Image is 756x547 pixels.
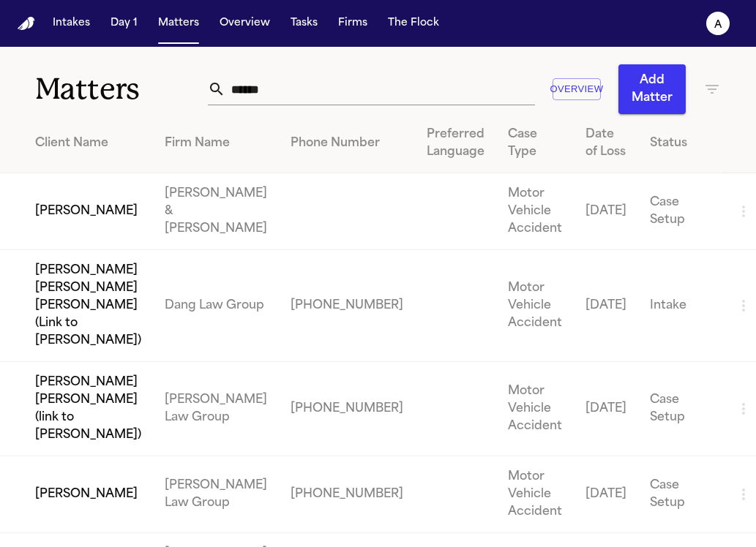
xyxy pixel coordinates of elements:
img: Finch Logo [18,17,35,31]
td: [DATE] [574,173,638,250]
td: Motor Vehicle Accident [496,362,574,456]
td: [PHONE_NUMBER] [279,250,415,362]
a: Home [18,17,35,31]
button: The Flock [382,10,445,37]
button: Matters [152,10,205,37]
td: Motor Vehicle Accident [496,456,574,533]
td: Case Setup [638,362,723,456]
td: Case Setup [638,173,723,250]
button: Firms [332,10,373,37]
td: [PERSON_NAME] & [PERSON_NAME] [153,173,279,250]
div: Phone Number [291,135,403,152]
button: Add Matter [618,64,686,114]
td: [PERSON_NAME] Law Group [153,362,279,456]
td: Motor Vehicle Accident [496,250,574,362]
td: Dang Law Group [153,250,279,362]
button: Day 1 [105,10,143,37]
div: Client Name [35,135,141,152]
td: [DATE] [574,362,638,456]
td: Intake [638,250,723,362]
td: [DATE] [574,250,638,362]
h1: Matters [35,71,208,107]
div: Firm Name [165,135,267,152]
td: Motor Vehicle Accident [496,173,574,250]
div: Status [650,135,711,152]
td: [PHONE_NUMBER] [279,362,415,456]
button: Intakes [47,10,96,37]
div: Preferred Language [427,126,484,161]
td: Case Setup [638,456,723,533]
div: Date of Loss [585,126,626,161]
button: Tasks [285,10,323,37]
td: [DATE] [574,456,638,533]
button: Overview [214,10,276,37]
div: Case Type [508,126,562,161]
button: Overview [553,78,601,101]
td: [PHONE_NUMBER] [279,456,415,533]
td: [PERSON_NAME] Law Group [153,456,279,533]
